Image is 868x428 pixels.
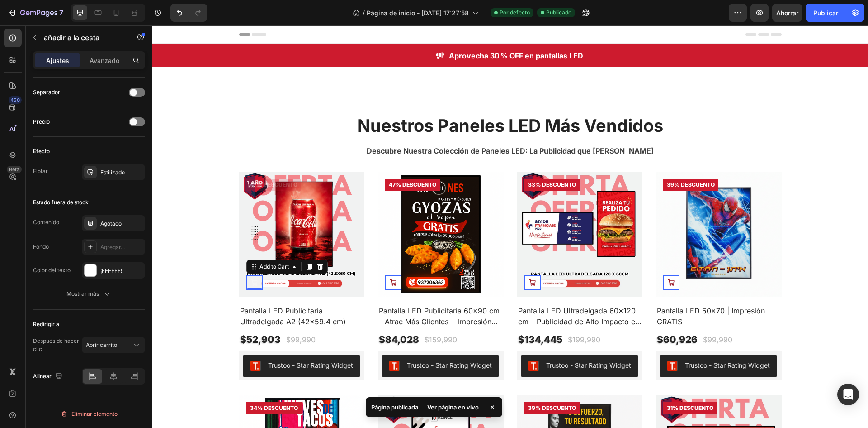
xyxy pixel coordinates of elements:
[152,25,868,428] iframe: Área de diseño
[170,4,207,22] div: Deshacer/Rehacer
[297,26,431,35] strong: Aprovecha 30 % OFF en pantallas LED
[100,169,125,176] font: Estilizado
[33,219,59,226] font: Contenido
[33,321,59,327] font: Redirigir a
[71,410,118,417] font: Eliminar elemento
[33,286,145,302] button: Mostrar más
[82,337,145,353] button: Abrir carrito
[33,148,50,154] font: Efecto
[772,4,802,22] button: Ahorrar
[33,337,79,352] font: Después de hacer clic
[4,4,67,22] button: 7
[90,57,119,64] font: Avanzado
[66,290,99,297] font: Mostrar más
[813,9,838,17] font: Publicar
[46,57,69,64] font: Ajustes
[33,373,52,380] font: Alinear
[776,9,798,17] font: Ahorrar
[33,199,89,206] font: Estado fuera de stock
[33,89,60,96] font: Separador
[837,384,859,405] div: Abrir Intercom Messenger
[363,9,365,17] font: /
[33,267,71,274] font: Color del texto
[33,168,48,174] font: Flotar
[100,244,125,250] font: Agregar...
[284,27,292,34] img: Alt Image
[10,97,20,103] font: 450
[9,166,19,173] font: Beta
[44,33,99,42] font: añadir a la cesta
[100,267,122,274] font: ¡FFFFFF!
[205,376,511,397] strong: Nuestros Paneles LED Más Vendidos
[500,9,530,16] font: Por defecto
[371,404,418,411] font: Página publicada
[33,118,50,125] font: Precio
[44,32,121,43] p: añadir a la cesta
[86,341,117,348] font: Abrir carrito
[367,9,469,17] font: Página de inicio - [DATE] 17:27:58
[100,220,122,227] font: Agotado
[806,4,846,22] button: Publicar
[33,243,49,250] font: Fondo
[427,404,479,411] font: Ver página en vivo
[546,9,571,16] font: Publicado
[59,8,63,17] font: 7
[33,407,145,421] button: Eliminar elemento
